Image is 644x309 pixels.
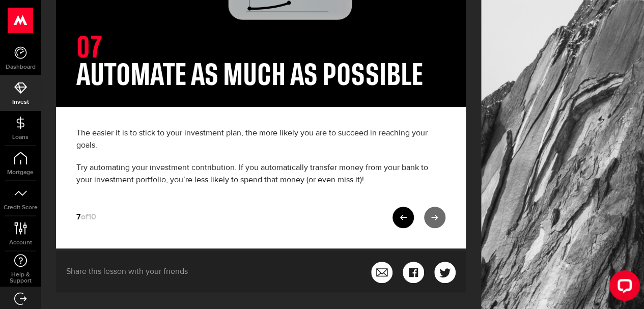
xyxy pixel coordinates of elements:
[66,266,188,278] p: Share this lesson with your friends
[76,35,445,63] div: 07
[76,127,445,152] p: The easier it is to stick to your investment plan, the more likely you are to succeed in reaching...
[601,266,644,309] iframe: LiveChat chat widget
[76,162,445,186] p: Try automating your investment contribution. If you automatically transfer money from your bank t...
[76,63,445,90] h1: Automate as much as possible
[81,212,88,222] span: of
[76,212,81,222] span: 7
[88,212,96,222] span: 10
